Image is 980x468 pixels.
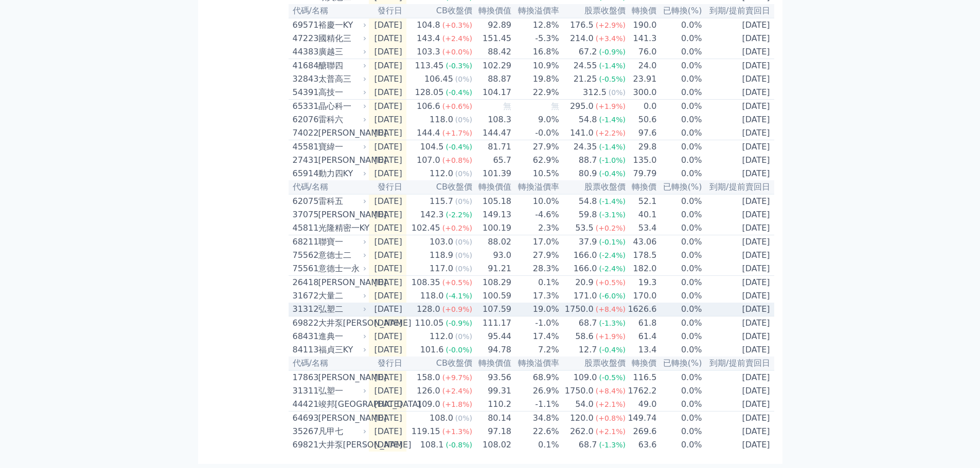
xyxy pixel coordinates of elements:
[473,262,512,276] td: 91.21
[657,100,702,114] td: 0.0%
[703,32,774,45] td: [DATE]
[318,263,365,275] div: 意德士一永
[473,343,512,357] td: 94.78
[442,48,472,56] span: (+0.0%)
[599,156,626,164] span: (-1.0%)
[703,194,774,208] td: [DATE]
[626,126,657,140] td: 97.6
[318,73,365,85] div: 太普高三
[560,180,626,194] th: 股票收盤價
[572,60,599,72] div: 24.55
[626,167,657,180] td: 79.79
[293,303,316,315] div: 31312
[318,330,365,343] div: 進典一
[413,86,446,99] div: 128.05
[626,194,657,208] td: 52.1
[446,319,472,327] span: (-0.9%)
[415,19,442,31] div: 104.8
[703,113,774,126] td: [DATE]
[703,4,774,18] th: 到期/提前賣回日
[599,48,626,56] span: (-0.9%)
[318,276,365,289] div: [PERSON_NAME]
[657,45,702,59] td: 0.0%
[473,45,512,59] td: 88.42
[512,72,560,86] td: 19.8%
[318,154,365,166] div: [PERSON_NAME]
[318,222,365,234] div: 光隆精密一KY
[703,59,774,73] td: [DATE]
[318,46,365,58] div: 廣越三
[369,113,406,126] td: [DATE]
[657,221,702,235] td: 0.0%
[409,222,442,234] div: 102.45
[318,209,365,221] div: [PERSON_NAME]
[596,129,626,137] span: (+2.2%)
[318,141,365,153] div: 寶緯一
[369,4,406,18] th: 發行日
[293,32,316,45] div: 47223
[442,278,472,287] span: (+0.5%)
[577,195,599,208] div: 54.8
[293,209,316,221] div: 37075
[596,305,626,313] span: (+8.4%)
[442,102,472,110] span: (+0.6%)
[293,114,316,126] div: 62076
[599,238,626,246] span: (-0.1%)
[473,221,512,235] td: 100.19
[577,114,599,126] div: 54.8
[473,126,512,140] td: 144.47
[577,154,599,166] div: 88.7
[318,114,365,126] div: 雷科六
[626,154,657,167] td: 135.0
[512,167,560,180] td: 10.5%
[293,330,316,343] div: 68431
[293,276,316,289] div: 26418
[293,60,316,72] div: 41684
[446,211,472,219] span: (-2.2%)
[442,305,472,313] span: (+0.9%)
[293,249,316,261] div: 75562
[626,208,657,221] td: 40.1
[657,235,702,249] td: 0.0%
[503,101,511,111] span: 無
[626,113,657,126] td: 50.6
[473,154,512,167] td: 65.7
[369,303,406,316] td: [DATE]
[551,101,559,111] span: 無
[318,236,365,248] div: 聯寶一
[473,303,512,316] td: 107.59
[293,73,316,85] div: 32843
[657,289,702,303] td: 0.0%
[442,129,472,137] span: (+1.7%)
[293,127,316,139] div: 74022
[626,32,657,45] td: 141.3
[703,316,774,330] td: [DATE]
[427,195,455,208] div: 115.7
[512,208,560,221] td: -4.6%
[455,251,472,259] span: (0%)
[657,303,702,316] td: 0.0%
[512,140,560,154] td: 27.9%
[473,113,512,126] td: 108.3
[369,194,406,208] td: [DATE]
[318,249,365,261] div: 意德士二
[626,276,657,290] td: 19.3
[455,332,472,341] span: (0%)
[626,4,657,18] th: 轉換價
[427,236,455,248] div: 103.0
[473,276,512,290] td: 108.29
[626,289,657,303] td: 170.0
[446,143,472,151] span: (-0.4%)
[293,263,316,275] div: 75561
[293,46,316,58] div: 44383
[413,317,446,329] div: 110.05
[446,88,472,97] span: (-0.4%)
[318,317,365,329] div: 大井泵[PERSON_NAME]
[703,343,774,357] td: [DATE]
[626,316,657,330] td: 61.8
[369,276,406,290] td: [DATE]
[473,18,512,32] td: 92.89
[573,330,596,343] div: 58.6
[577,46,599,58] div: 67.2
[293,86,316,99] div: 54391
